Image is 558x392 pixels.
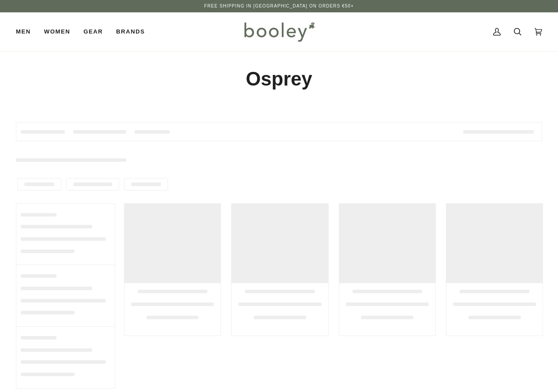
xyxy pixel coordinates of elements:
h1: Osprey [16,67,542,91]
span: Women [44,27,70,36]
span: Men [16,27,31,36]
a: Gear [77,12,109,51]
span: Gear [83,27,103,36]
img: Booley [240,19,318,45]
a: Brands [109,12,151,51]
a: Men [16,12,37,51]
p: Free Shipping in [GEOGRAPHIC_DATA] on Orders €50+ [204,3,354,10]
a: Women [37,12,77,51]
span: Brands [116,27,145,36]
